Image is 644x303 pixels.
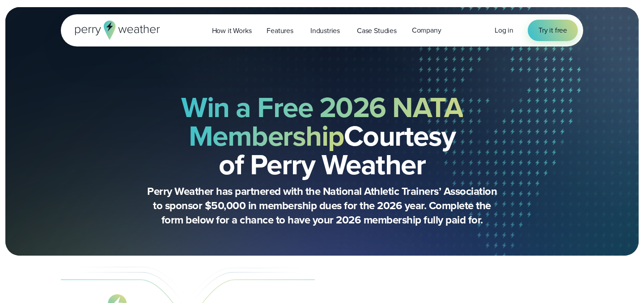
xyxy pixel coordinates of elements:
[204,21,259,40] a: How it Works
[106,93,538,179] h2: Courtesy of Perry Weather
[495,25,513,35] span: Log in
[349,21,404,40] a: Case Studies
[528,20,578,41] a: Try it free
[495,25,513,36] a: Log in
[357,25,397,36] span: Case Studies
[181,86,463,157] strong: Win a Free 2026 NATA Membership
[412,25,441,36] span: Company
[212,25,252,36] span: How it Works
[310,25,340,36] span: Industries
[143,184,501,227] p: Perry Weather has partnered with the National Athletic Trainers’ Association to sponsor $50,000 i...
[267,25,293,36] span: Features
[538,25,567,36] span: Try it free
